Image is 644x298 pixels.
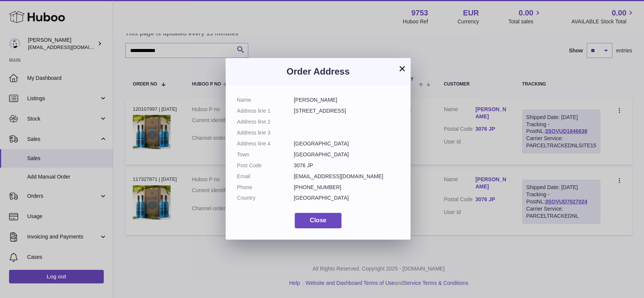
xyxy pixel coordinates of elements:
h3: Order Address [237,66,399,78]
button: × [398,64,407,73]
dt: Address line 2 [237,118,294,125]
dd: [GEOGRAPHIC_DATA] [294,194,400,202]
dt: Address line 3 [237,129,294,136]
dt: Country [237,194,294,202]
dd: 3076 JP [294,162,400,169]
dd: [PHONE_NUMBER] [294,184,400,191]
dt: Name [237,96,294,104]
dt: Post Code [237,162,294,169]
dt: Email [237,173,294,180]
dt: Address line 1 [237,107,294,115]
dt: Phone [237,184,294,191]
dd: [GEOGRAPHIC_DATA] [294,140,400,147]
dt: Address line 4 [237,140,294,147]
span: Close [310,217,326,223]
dd: [STREET_ADDRESS] [294,107,400,115]
dd: [GEOGRAPHIC_DATA] [294,151,400,158]
button: Close [295,213,341,228]
dd: [EMAIL_ADDRESS][DOMAIN_NAME] [294,173,400,180]
dd: [PERSON_NAME] [294,96,400,104]
dt: Town [237,151,294,158]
